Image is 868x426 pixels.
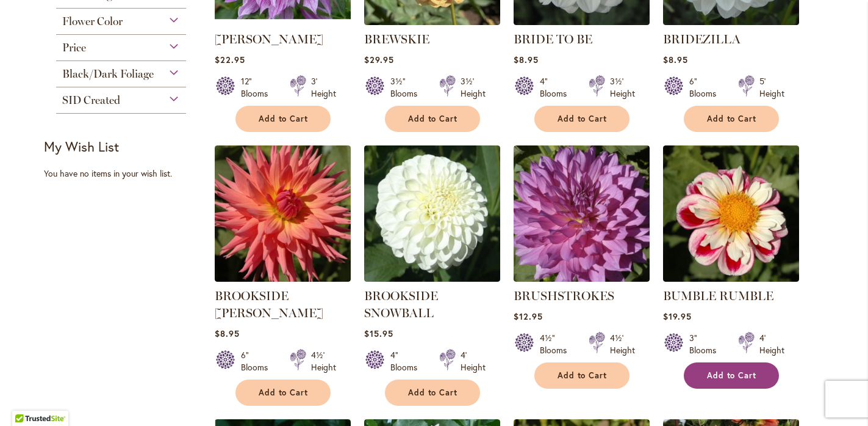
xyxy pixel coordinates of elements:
iframe: Launch Accessibility Center [9,383,43,417]
span: Add to Cart [558,114,608,124]
a: [PERSON_NAME] [215,32,323,46]
span: $12.95 [514,310,543,322]
span: Add to Cart [259,387,309,398]
span: Add to Cart [408,387,458,398]
div: 3½' Height [610,75,635,100]
a: BRUSHSTROKES [514,273,650,284]
span: $8.95 [215,328,240,339]
div: 5' Height [759,75,784,100]
a: BROOKSIDE CHERI [215,273,351,284]
span: $22.95 [215,54,245,65]
span: $19.95 [663,310,692,322]
span: Black/Dark Foliage [62,67,154,81]
span: $29.95 [364,54,394,65]
button: Add to Cart [534,362,629,389]
div: 3½" Blooms [390,75,425,100]
button: Add to Cart [684,362,779,389]
a: BROOKSIDE SNOWBALL [364,273,500,284]
button: Add to Cart [235,106,331,132]
a: BRIDEZILLA [663,32,741,46]
a: BUMBLE RUMBLE [663,288,773,303]
div: 12" Blooms [241,75,275,100]
button: Add to Cart [385,106,480,132]
span: Add to Cart [707,370,757,381]
div: 4½" Blooms [540,332,574,356]
span: $8.95 [663,54,688,65]
a: BREWSKIE [364,32,429,46]
div: 3½' Height [461,75,486,100]
strong: My Wish List [44,138,119,155]
a: BROOKSIDE SNOWBALL [364,288,438,320]
span: $15.95 [364,328,393,339]
span: Flower Color [62,15,123,28]
button: Add to Cart [684,106,779,132]
span: Add to Cart [707,114,757,124]
div: 4½' Height [311,349,336,373]
div: 4' Height [759,332,784,356]
img: BRUSHSTROKES [514,145,650,282]
a: Brandon Michael [215,16,351,28]
a: BUMBLE RUMBLE [663,273,799,284]
a: BRIDEZILLA [663,16,799,28]
span: Add to Cart [259,114,309,124]
span: Add to Cart [408,114,458,124]
a: BRUSHSTROKES [514,288,614,303]
button: Add to Cart [235,380,331,406]
div: 3' Height [311,75,336,100]
button: Add to Cart [385,380,480,406]
div: 4" Blooms [540,75,574,100]
button: Add to Cart [534,106,629,132]
a: BRIDE TO BE [514,16,650,28]
span: Add to Cart [558,370,608,381]
img: BUMBLE RUMBLE [663,145,799,282]
div: 4' Height [461,349,486,373]
span: SID Created [62,94,120,107]
div: 4" Blooms [390,349,425,373]
a: BROOKSIDE [PERSON_NAME] [215,288,323,320]
span: $8.95 [514,54,539,65]
a: BRIDE TO BE [514,32,592,46]
div: 4½' Height [610,332,635,356]
div: 3" Blooms [689,332,723,356]
div: You have no items in your wish list. [44,167,207,180]
a: BREWSKIE [364,16,500,28]
img: BROOKSIDE CHERI [215,145,351,282]
div: 6" Blooms [241,349,275,373]
img: BROOKSIDE SNOWBALL [364,145,500,282]
div: 6" Blooms [689,75,723,100]
span: Price [62,41,86,54]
